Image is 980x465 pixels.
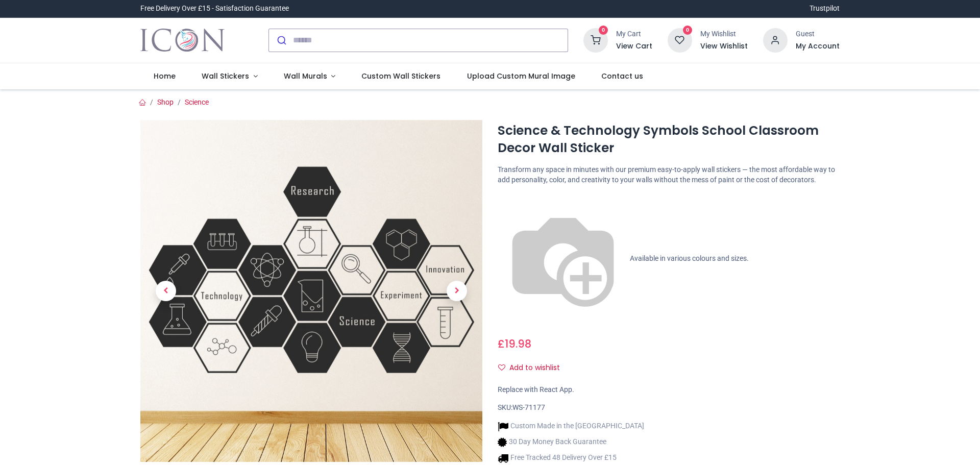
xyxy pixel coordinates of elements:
[154,71,176,81] span: Home
[616,29,652,39] div: My Cart
[599,26,608,35] sup: 0
[498,421,644,432] li: Custom Made in the [GEOGRAPHIC_DATA]
[140,26,225,55] img: Icon Wall Stickers
[498,336,531,351] span: £
[498,437,644,448] li: 30 Day Money Back Guarantee
[140,4,289,14] div: Free Delivery Over £15 - Satisfaction Guarantee
[505,336,531,351] span: 19.98
[796,41,840,52] a: My Account
[796,29,840,39] div: Guest
[157,98,174,106] a: Shop
[810,4,840,14] a: Trustpilot
[269,29,293,52] button: Submit
[630,254,749,262] span: Available in various colours and sizes.
[616,41,652,52] a: View Cart
[188,63,271,90] a: Wall Stickers
[700,41,748,52] a: View Wishlist
[498,122,840,157] h1: Science & Technology Symbols School Classroom Decor Wall Sticker
[512,403,545,411] span: WS-71177
[140,171,191,410] a: Previous
[583,35,608,43] a: 0
[498,165,840,185] p: Transform any space in minutes with our premium easy-to-apply wall stickers — the most affordable...
[498,453,644,463] li: Free Tracked 48 Delivery Over £15
[498,193,628,324] img: color-wheel.png
[467,71,575,81] span: Upload Custom Mural Image
[140,26,225,55] a: Logo of Icon Wall Stickers
[156,281,176,301] span: Previous
[683,26,693,35] sup: 0
[431,171,482,410] a: Next
[284,71,327,81] span: Wall Murals
[700,29,748,39] div: My Wishlist
[271,63,349,90] a: Wall Murals
[185,98,209,106] a: Science
[498,359,569,377] button: Add to wishlistAdd to wishlist
[498,364,505,371] i: Add to wishlist
[202,71,249,81] span: Wall Stickers
[601,71,643,81] span: Contact us
[498,385,840,395] div: Replace with React App.
[498,403,840,413] div: SKU:
[140,120,482,462] img: Science & Technology Symbols School Classroom Decor Wall Sticker
[447,281,467,301] span: Next
[668,35,692,43] a: 0
[361,71,440,81] span: Custom Wall Stickers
